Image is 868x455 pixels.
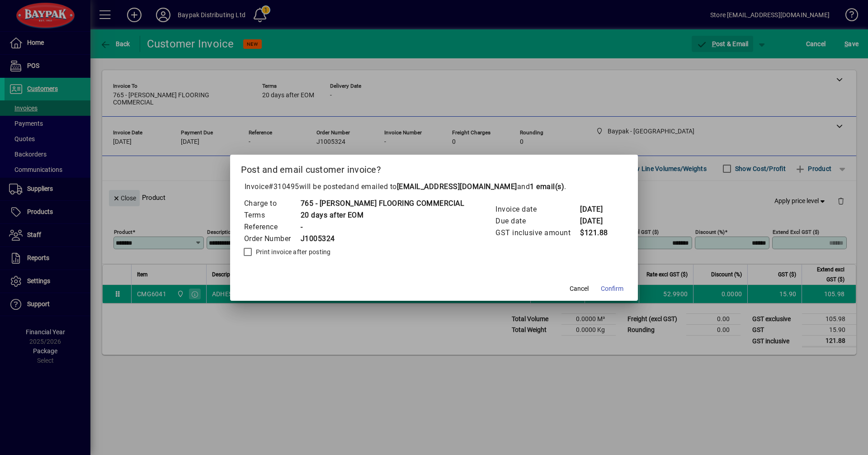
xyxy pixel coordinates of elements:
[397,182,517,191] b: [EMAIL_ADDRESS][DOMAIN_NAME]
[580,215,616,227] td: [DATE]
[601,284,623,294] span: Confirm
[495,227,580,239] td: GST inclusive amount
[570,284,589,294] span: Cancel
[346,182,565,191] span: and emailed to
[269,182,299,191] span: #310495
[495,215,580,227] td: Due date
[300,198,465,209] td: 765 - [PERSON_NAME] FLOORING COMMERCIAL
[597,281,627,297] button: Confirm
[241,181,627,192] p: Invoice will be posted .
[244,209,300,221] td: Terms
[244,233,300,245] td: Order Number
[517,182,565,191] span: and
[530,182,564,191] b: 1 email(s)
[254,247,331,256] label: Print invoice after posting
[565,281,594,297] button: Cancel
[244,221,300,233] td: Reference
[300,209,465,221] td: 20 days after EOM
[580,204,616,215] td: [DATE]
[230,155,638,181] h2: Post and email customer invoice?
[580,227,616,239] td: $121.88
[300,221,465,233] td: -
[300,233,465,245] td: J1005324
[244,198,300,209] td: Charge to
[495,204,580,215] td: Invoice date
